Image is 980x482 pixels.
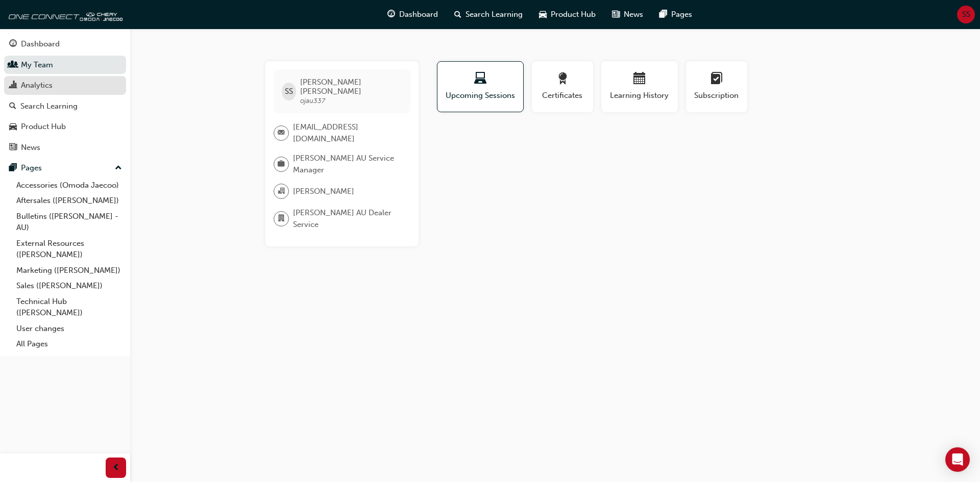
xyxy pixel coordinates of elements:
[962,9,970,20] span: SS
[9,102,16,111] span: search-icon
[293,207,402,230] span: [PERSON_NAME] AU Dealer Service
[115,162,122,175] span: up-icon
[12,177,126,193] a: Accessories (Omoda Jaecoo)
[9,164,17,173] span: pages-icon
[604,4,651,25] a: news-iconNews
[9,61,17,70] span: people-icon
[379,4,446,25] a: guage-iconDashboard
[21,162,42,174] div: Pages
[651,4,700,25] a: pages-iconPages
[278,212,285,225] span: department-icon
[12,321,126,337] a: User changes
[12,193,126,209] a: Aftersales ([PERSON_NAME])
[4,117,126,136] a: Product Hub
[633,72,646,86] span: calendar-icon
[12,294,126,321] a: Technical Hub ([PERSON_NAME])
[9,143,17,153] span: news-icon
[445,90,516,102] span: Upcoming Sessions
[9,40,17,49] span: guage-icon
[278,126,285,140] span: email-icon
[531,4,604,25] a: car-iconProduct Hub
[12,236,126,263] a: External Resources ([PERSON_NAME])
[686,61,747,112] button: Subscription
[957,6,975,23] button: SS
[20,100,78,112] div: Search Learning
[293,186,354,197] span: [PERSON_NAME]
[601,61,678,112] button: Learning History
[9,122,17,132] span: car-icon
[454,8,461,21] span: search-icon
[671,9,692,20] span: Pages
[4,97,126,116] a: Search Learning
[293,153,402,175] span: [PERSON_NAME] AU Service Manager
[609,90,670,102] span: Learning History
[9,81,17,90] span: chart-icon
[285,86,293,97] span: SS
[12,209,126,236] a: Bulletins ([PERSON_NAME] - AU)
[624,9,643,20] span: News
[12,278,126,294] a: Sales ([PERSON_NAME])
[551,9,596,20] span: Product Hub
[612,8,620,21] span: news-icon
[540,90,585,102] span: Certificates
[532,61,593,112] button: Certificates
[12,263,126,278] a: Marketing ([PERSON_NAME])
[446,4,531,25] a: search-iconSearch Learning
[4,138,126,157] a: News
[710,72,723,86] span: learningplan-icon
[474,72,486,86] span: laptop-icon
[112,462,120,474] span: prev-icon
[21,80,53,91] div: Analytics
[21,142,40,154] div: News
[5,4,122,24] img: oneconnect
[659,8,667,21] span: pages-icon
[694,90,740,102] span: Subscription
[539,8,547,21] span: car-icon
[556,72,569,86] span: award-icon
[465,9,523,20] span: Search Learning
[300,78,402,96] span: [PERSON_NAME] [PERSON_NAME]
[278,185,285,198] span: organisation-icon
[12,336,126,352] a: All Pages
[4,76,126,95] a: Analytics
[21,38,60,50] div: Dashboard
[21,121,66,133] div: Product Hub
[4,159,126,177] button: Pages
[4,56,126,74] a: My Team
[945,447,970,472] div: Open Intercom Messenger
[293,121,402,144] span: [EMAIL_ADDRESS][DOMAIN_NAME]
[278,158,285,171] span: briefcase-icon
[4,33,126,159] button: DashboardMy TeamAnalyticsSearch LearningProduct HubNews
[4,35,126,54] a: Dashboard
[399,9,438,20] span: Dashboard
[437,61,524,112] button: Upcoming Sessions
[300,96,325,105] span: ojau337
[387,8,395,21] span: guage-icon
